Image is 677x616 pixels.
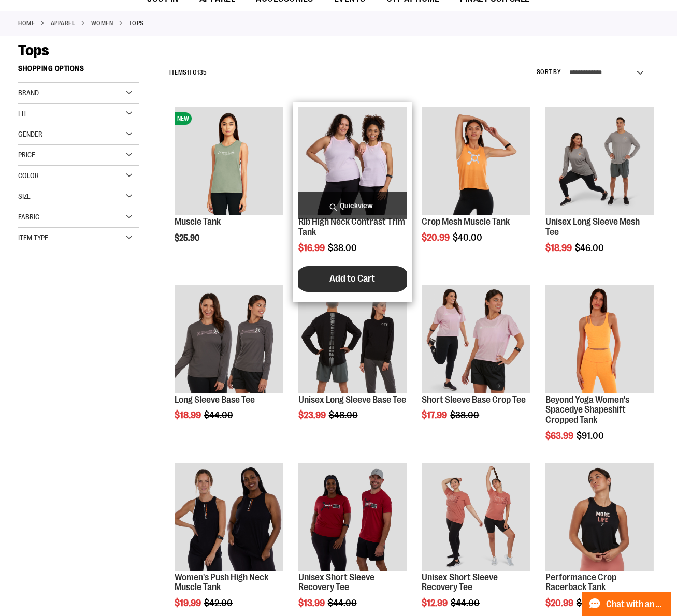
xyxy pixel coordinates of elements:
a: Rib High Neck Contrast Trim Tank [298,216,405,237]
img: Product image for Short Sleeve Base Crop Tee [422,285,530,393]
span: Gender [18,130,42,138]
a: Unisex Long Sleeve Mesh Tee primary image [545,107,654,217]
a: Short Sleeve Base Crop Tee [422,394,526,405]
span: $38.00 [328,243,358,253]
img: Unisex Long Sleeve Mesh Tee primary image [545,107,654,215]
div: product [169,280,288,447]
span: $63.99 [545,431,575,441]
div: product [416,280,535,447]
span: Chat with an Expert [606,599,665,609]
strong: Tops [129,19,144,28]
h2: Items to [169,65,207,81]
span: $20.99 [545,598,575,608]
span: Brand [18,89,39,97]
span: Fit [18,109,27,118]
span: $40.00 [453,232,484,243]
span: Add to Cart [329,273,375,284]
span: $44.00 [451,598,481,608]
span: 135 [197,69,207,76]
a: Unisex Long Sleeve Base Tee [298,394,406,405]
span: $44.00 [328,598,358,608]
a: Quickview [298,192,407,219]
button: Add to Cart [295,266,409,292]
strong: Shopping Options [18,60,139,83]
span: Tops [18,41,49,59]
a: Product image for Long Sleeve Base Tee [175,285,283,394]
div: product [540,280,659,467]
span: $12.99 [422,598,449,608]
span: Price [18,151,35,159]
span: $38.00 [450,410,481,420]
span: Color [18,171,39,180]
label: Sort By [537,68,561,77]
span: $38.00 [577,598,607,608]
a: Product image for Performance Crop Racerback Tank [545,463,654,573]
img: Product image for Unisex SS Recovery Tee [298,463,407,571]
span: $13.99 [298,598,326,608]
a: Home [18,19,35,28]
a: Product image for Unisex SS Recovery Tee [298,463,407,573]
a: Crop Mesh Muscle Tank primary image [422,107,530,217]
a: Unisex Short Sleeve Recovery Tee [298,572,374,593]
a: WOMEN [91,19,113,28]
span: $20.99 [422,232,451,243]
img: Product image for Performance Crop Racerback Tank [545,463,654,571]
span: $23.99 [298,410,327,420]
a: Women's Push High Neck Muscle Tank [175,572,268,593]
span: NEW [175,112,192,125]
div: product [169,102,288,269]
button: Chat with an Expert [582,592,671,616]
a: APPAREL [51,19,76,28]
a: Product image for Beyond Yoga Womens Spacedye Shapeshift Cropped Tank [545,285,654,394]
a: Muscle TankNEW [175,107,283,217]
img: Muscle Tank [175,107,283,215]
img: Product image for Push High Neck Muscle Tank [175,463,283,571]
span: Item Type [18,233,48,242]
span: $18.99 [175,410,203,420]
a: Product image for Unisex Short Sleeve Recovery Tee [422,463,530,573]
span: $25.90 [175,233,201,243]
img: Product image for Unisex Long Sleeve Base Tee [298,285,407,393]
span: $16.99 [298,243,326,253]
span: $17.99 [422,410,449,420]
a: Unisex Long Sleeve Mesh Tee [545,216,640,237]
span: $46.00 [575,243,606,253]
a: Rib Tank w/ Contrast Binding primary image [298,107,407,217]
a: Muscle Tank [175,216,221,227]
img: Product image for Unisex Short Sleeve Recovery Tee [422,463,530,571]
img: Crop Mesh Muscle Tank primary image [422,107,530,215]
div: product [540,102,659,280]
a: Product image for Unisex Long Sleeve Base Tee [298,285,407,394]
div: product [293,102,412,302]
a: Performance Crop Racerback Tank [545,572,616,593]
span: $44.00 [204,410,235,420]
span: $18.99 [545,243,573,253]
div: product [416,102,535,269]
a: Product image for Push High Neck Muscle Tank [175,463,283,573]
span: 1 [187,69,190,76]
div: product [293,280,412,447]
a: Crop Mesh Muscle Tank [422,216,510,227]
a: Product image for Short Sleeve Base Crop Tee [422,285,530,394]
span: $48.00 [329,410,359,420]
span: $19.99 [175,598,203,608]
a: Beyond Yoga Women's Spacedye Shapeshift Cropped Tank [545,394,629,426]
img: Product image for Long Sleeve Base Tee [175,285,283,393]
span: Size [18,192,31,200]
a: Unisex Short Sleeve Recovery Tee [422,572,498,593]
span: $91.00 [577,431,606,441]
img: Product image for Beyond Yoga Womens Spacedye Shapeshift Cropped Tank [545,285,654,393]
img: Rib Tank w/ Contrast Binding primary image [298,107,407,215]
span: $42.00 [204,598,234,608]
span: Fabric [18,213,39,221]
a: Long Sleeve Base Tee [175,394,255,405]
